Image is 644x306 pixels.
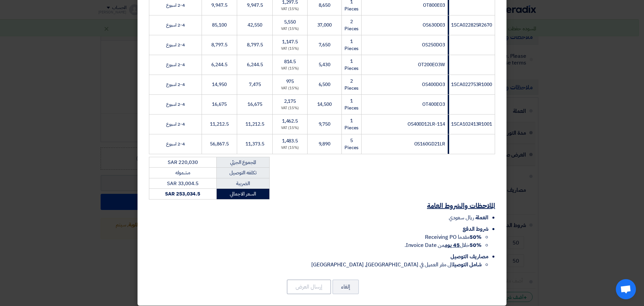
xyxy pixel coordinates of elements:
[282,38,298,45] span: 1,147.5
[423,21,445,29] span: OS630D03
[422,41,445,48] span: OS250DO3
[463,225,488,233] span: شروط الدفع
[317,101,332,108] span: 14,500
[344,78,359,92] span: 2 Pieces
[275,66,304,72] div: (15%) VAT
[166,121,185,128] span: 2-4 اسبوع
[450,253,488,261] span: مصاريف التوصيل
[319,140,331,147] span: 9,890
[211,2,227,9] span: 9,947.5
[405,241,482,249] span: خلال من Invoice Date.
[344,97,359,112] span: 1 Pieces
[475,214,488,222] span: العملة
[319,121,331,128] span: 9,750
[344,58,359,72] span: 1 Pieces
[470,241,482,249] strong: 50%
[422,101,445,108] span: OT400EO3
[166,81,185,88] span: 2-4 اسبوع
[216,178,269,189] td: الضريبة
[216,189,269,200] td: السعر الاجمالي
[167,180,199,187] span: SAR 33,004.5
[284,58,296,65] span: 814.5
[149,261,482,269] li: الى مقر العميل في [GEOGRAPHIC_DATA], [GEOGRAPHIC_DATA]
[149,157,217,168] td: SAR 220,030
[344,18,359,32] span: 2 Pieces
[453,261,482,269] strong: شامل التوصيل
[448,114,495,134] td: 1SCA102413R1001
[282,118,298,125] span: 1,462.5
[422,81,445,88] span: OS400DO3
[175,169,190,176] span: مشموله
[414,140,445,147] span: OS160GD21LR
[275,105,304,111] div: (15%) VAT
[319,41,331,48] span: 7,650
[248,21,262,29] span: 42,550
[212,101,226,108] span: 16,675
[344,137,359,151] span: 5 Pieces
[247,41,263,48] span: 8,797.5
[247,2,263,9] span: 9,947.5
[445,241,460,249] u: 45 يوم
[165,190,200,198] strong: SAR 253,034.5
[319,2,331,9] span: 8,650
[317,21,332,29] span: 37,000
[319,81,331,88] span: 6,500
[423,2,445,9] span: OT800E03
[246,121,264,128] span: 11,212.5
[275,46,304,52] div: (15%) VAT
[210,140,228,147] span: 56,867.5
[418,61,445,68] span: OT200EO3W
[166,2,185,9] span: 2-4 اسبوع
[275,86,304,91] div: (15%) VAT
[247,61,263,68] span: 6,244.5
[332,279,359,294] button: إلغاء
[275,125,304,131] div: (15%) VAT
[210,121,228,128] span: 11,212.5
[448,15,495,35] td: 1SCA022825R2670
[211,61,227,68] span: 6,244.5
[216,157,269,168] td: المجموع الجزئي
[344,38,359,52] span: 1 Pieces
[166,140,185,147] span: 2-4 اسبوع
[344,117,359,131] span: 1 Pieces
[408,121,445,128] span: OS400D12LR-114
[427,201,495,211] u: الملاحظات والشروط العامة
[470,233,482,241] strong: 50%
[275,26,304,32] div: (15%) VAT
[282,137,298,144] span: 1,483.5
[284,98,296,105] span: 2,175
[248,101,262,108] span: 16,675
[275,6,304,12] div: (15%) VAT
[166,41,185,48] span: 2-4 اسبوع
[449,214,474,222] span: ريال سعودي
[616,279,636,299] div: Open chat
[448,75,495,94] td: 1SCA022753R1000
[275,145,304,151] div: (15%) VAT
[211,41,227,48] span: 8,797.5
[286,78,294,85] span: 975
[319,61,331,68] span: 5,430
[216,168,269,178] td: تكلفه التوصيل
[246,140,264,147] span: 11,373.5
[284,18,296,26] span: 5,550
[166,101,185,108] span: 2-4 اسبوع
[425,233,482,241] span: مقدما Receiving PO
[166,21,185,29] span: 2-4 اسبوع
[166,61,185,68] span: 2-4 اسبوع
[212,81,226,88] span: 14,950
[212,21,226,29] span: 85,100
[287,279,331,294] button: إرسال العرض
[249,81,261,88] span: 7,475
